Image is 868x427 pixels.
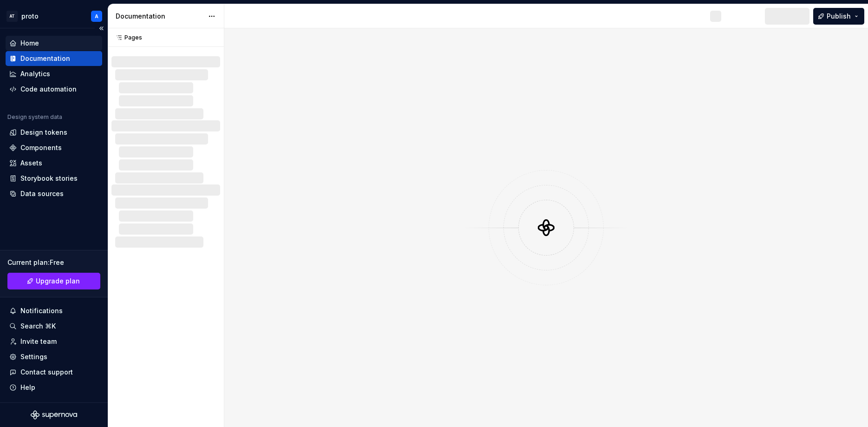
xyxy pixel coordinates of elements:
span: Upgrade plan [36,276,80,286]
a: Settings [6,349,102,364]
div: Documentation [116,12,203,21]
button: Publish [813,8,864,25]
svg: Supernova Logo [31,410,77,420]
div: Help [20,383,35,392]
button: Search ⌘K [6,319,102,334]
a: Storybook stories [6,171,102,186]
a: Analytics [6,66,102,81]
span: Publish [827,12,851,21]
a: Design tokens [6,125,102,140]
div: Assets [20,158,42,168]
button: Notifications [6,303,102,318]
div: Contact support [20,368,73,377]
a: Code automation [6,82,102,97]
a: Invite team [6,334,102,349]
div: Design system data [7,113,62,121]
button: Contact support [6,365,102,380]
div: Current plan : Free [7,258,100,267]
div: proto [21,12,39,21]
div: Pages [111,34,142,41]
div: A [95,13,98,20]
a: Home [6,36,102,51]
a: Documentation [6,51,102,66]
button: ATprotoA [2,6,106,26]
a: Upgrade plan [7,273,100,289]
div: Data sources [20,189,64,198]
div: Analytics [20,69,50,79]
div: Home [20,39,39,48]
a: Components [6,140,102,155]
div: AT [7,11,18,22]
div: Code automation [20,85,77,94]
div: Settings [20,352,47,361]
div: Components [20,143,62,152]
a: Data sources [6,186,102,201]
a: Assets [6,156,102,171]
div: Notifications [20,306,63,315]
button: Help [6,380,102,395]
div: Invite team [20,337,57,346]
div: Design tokens [20,128,67,137]
button: Collapse sidebar [95,22,108,35]
div: Search ⌘K [20,322,56,331]
div: Documentation [20,54,70,63]
div: Storybook stories [20,174,78,183]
